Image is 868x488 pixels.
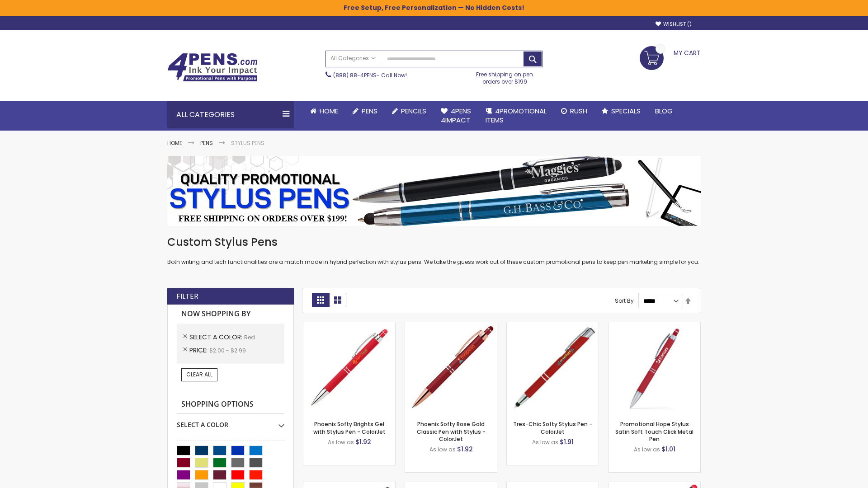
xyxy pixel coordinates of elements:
[560,437,574,446] span: $1.91
[648,101,680,121] a: Blog
[167,235,701,266] div: Both writing and tech functionalities are a match made in hybrid perfection with stylus pens. We ...
[312,293,329,307] strong: Grid
[507,322,599,329] a: Tres-Chic Softy Stylus Pen - ColorJet-Red
[405,322,497,329] a: Phoenix Softy Rose Gold Classic Pen with Stylus - ColorJet-Red
[441,106,471,125] span: 4Pens 4impact
[328,438,354,446] span: As low as
[231,139,264,147] strong: Stylus Pens
[478,101,554,131] a: 4PROMOTIONALITEMS
[570,106,587,116] span: Rush
[330,55,376,62] span: All Categories
[507,322,599,414] img: Tres-Chic Softy Stylus Pen - ColorJet-Red
[362,106,377,116] span: Pens
[655,106,673,116] span: Blog
[609,322,700,414] img: Promotional Hope Stylus Satin Soft Touch Click Metal Pen-Red
[594,101,648,121] a: Specials
[303,322,395,329] a: Phoenix Softy Brights Gel with Stylus Pen - ColorJet-Red
[244,333,255,341] span: Red
[189,333,244,342] span: Select A Color
[167,139,182,147] a: Home
[189,346,209,355] span: Price
[186,371,212,378] span: Clear All
[320,106,338,116] span: Home
[405,322,497,414] img: Phoenix Softy Rose Gold Classic Pen with Stylus - ColorJet-Red
[333,71,407,79] span: - Call Now!
[167,235,701,249] h1: Custom Stylus Pens
[434,101,478,131] a: 4Pens4impact
[611,106,641,116] span: Specials
[656,21,692,28] a: Wishlist
[385,101,434,121] a: Pencils
[401,106,426,116] span: Pencils
[513,420,592,435] a: Tres-Chic Softy Stylus Pen - ColorJet
[345,101,385,121] a: Pens
[333,71,377,79] a: (888) 88-4PENS
[200,139,213,147] a: Pens
[615,297,634,305] label: Sort By
[303,101,345,121] a: Home
[417,420,486,442] a: Phoenix Softy Rose Gold Classic Pen with Stylus - ColorJet
[609,322,700,329] a: Promotional Hope Stylus Satin Soft Touch Click Metal Pen-Red
[554,101,594,121] a: Rush
[661,445,675,454] span: $1.01
[167,53,258,82] img: 4Pens Custom Pens and Promotional Products
[181,368,217,381] a: Clear All
[615,420,693,442] a: Promotional Hope Stylus Satin Soft Touch Click Metal Pen
[177,414,284,429] div: Select A Color
[467,67,543,85] div: Free shipping on pen orders over $199
[355,437,371,446] span: $1.92
[303,322,395,414] img: Phoenix Softy Brights Gel with Stylus Pen - ColorJet-Red
[177,395,284,414] strong: Shopping Options
[209,347,246,354] span: $2.00 - $2.99
[634,446,660,453] span: As low as
[176,291,198,301] strong: Filter
[167,101,294,128] div: All Categories
[486,106,547,125] span: 4PROMOTIONAL ITEMS
[326,51,380,66] a: All Categories
[167,156,701,226] img: Stylus Pens
[429,446,456,453] span: As low as
[457,445,473,454] span: $1.92
[177,305,284,324] strong: Now Shopping by
[532,438,558,446] span: As low as
[313,420,386,435] a: Phoenix Softy Brights Gel with Stylus Pen - ColorJet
